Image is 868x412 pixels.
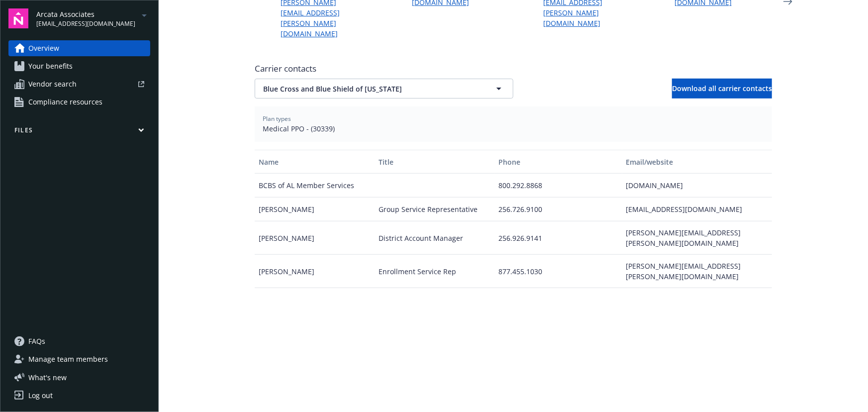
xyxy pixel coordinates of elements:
img: navigator-logo.svg [8,8,28,28]
div: 256.726.9100 [494,198,622,221]
div: Enrollment Service Rep [375,255,494,288]
button: Download all carrier contacts [672,79,772,99]
div: Group Service Representative [375,198,494,221]
div: [EMAIL_ADDRESS][DOMAIN_NAME] [622,198,772,221]
div: [PERSON_NAME] [255,255,375,288]
div: [PERSON_NAME][EMAIL_ADDRESS][PERSON_NAME][DOMAIN_NAME] [622,221,772,255]
a: Vendor search [8,76,150,92]
div: Email/website [626,157,768,167]
button: Phone [494,150,622,174]
span: Download all carrier contacts [672,84,772,93]
span: Blue Cross and Blue Shield of [US_STATE] [263,84,470,94]
span: Overview [28,40,59,56]
div: [PERSON_NAME][EMAIL_ADDRESS][PERSON_NAME][DOMAIN_NAME] [622,255,772,288]
div: 877.455.1030 [494,255,622,288]
button: Files [8,126,150,138]
span: Plan types [263,114,764,123]
a: Overview [8,40,150,56]
div: Log out [28,388,53,404]
button: Title [375,150,494,174]
button: Blue Cross and Blue Shield of [US_STATE] [255,79,513,99]
div: 256.926.9141 [494,221,622,255]
a: FAQs [8,333,150,349]
span: Medical PPO - (30339) [263,123,764,134]
span: Manage team members [28,351,108,367]
a: Your benefits [8,58,150,74]
div: [PERSON_NAME] [255,198,375,221]
span: Arcata Associates [36,9,135,19]
div: BCBS of AL Member Services [255,174,375,198]
a: arrowDropDown [138,9,150,21]
button: Arcata Associates[EMAIL_ADDRESS][DOMAIN_NAME]arrowDropDown [36,8,150,28]
div: [DOMAIN_NAME] [622,174,772,198]
button: Email/website [622,150,772,174]
div: Name [259,157,371,167]
span: Your benefits [28,58,73,74]
div: [PERSON_NAME] [255,221,375,255]
a: Manage team members [8,351,150,367]
a: Compliance resources [8,94,150,110]
div: District Account Manager [375,221,494,255]
span: Carrier contacts [255,63,772,75]
span: What ' s new [28,372,67,383]
span: FAQs [28,333,45,349]
div: Title [379,157,490,167]
button: Name [255,150,375,174]
button: What's new [8,372,83,383]
span: Vendor search [28,76,77,92]
span: [EMAIL_ADDRESS][DOMAIN_NAME] [36,19,135,28]
span: Compliance resources [28,94,102,110]
div: 800.292.8868 [494,174,622,198]
div: Phone [498,157,618,167]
